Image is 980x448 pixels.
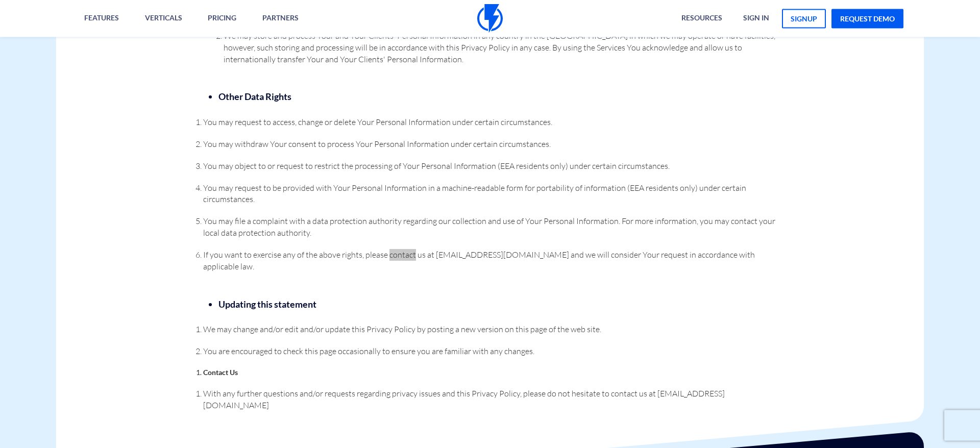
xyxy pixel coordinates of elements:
[203,216,775,238] span: You may file a complaint with a data protection authority regarding our collection and use of You...
[203,324,601,334] span: We may change and/or edit and/or update this Privacy Policy by posting a new version on this page...
[218,298,316,310] strong: Updating this statement
[782,9,826,29] a: signup
[203,368,238,377] strong: Contact Us
[203,388,725,410] span: With any further questions and/or requests regarding privacy issues and this Privacy Policy, plea...
[831,9,903,29] a: request demo
[203,139,551,149] span: You may withdraw Your consent to process Your Personal Information under certain circumstances.
[203,346,534,356] span: You are encouraged to check this page occasionally to ensure you are familiar with any changes.
[203,117,552,127] span: You may request to access, change or delete Your Personal Information under certain circumstances.
[203,161,670,171] span: You may object to or request to restrict the processing of Your Personal Information (EEA residen...
[218,91,291,102] strong: Other Data Rights
[203,250,755,271] span: If you want to exercise any of the above rights, please contact us at [EMAIL_ADDRESS][DOMAIN_NAME...
[224,31,775,64] span: We may store and process Your and Your Clients' Personal Information in any country in the [GEOGR...
[203,183,746,205] span: You may request to be provided with Your Personal Information in a machine-readable form for port...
